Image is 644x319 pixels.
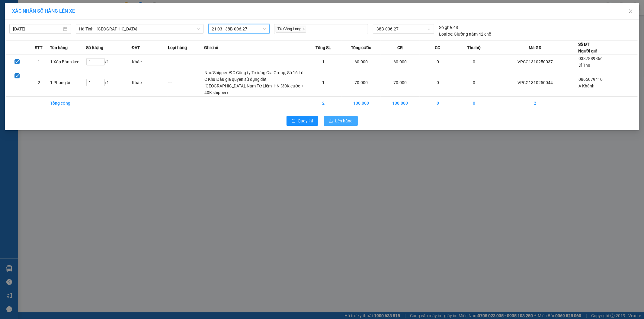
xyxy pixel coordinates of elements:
td: Tổng cộng [50,96,86,110]
li: Cổ Đạm, xã [GEOGRAPHIC_DATA], [GEOGRAPHIC_DATA] [56,15,252,22]
span: Số lượng [86,44,103,51]
span: A Khánh [578,84,594,88]
td: VPCG1310250037 [492,55,578,69]
td: --- [168,55,204,69]
td: 0 [456,55,492,69]
span: Lên hàng [335,118,353,124]
td: 2 [305,96,341,110]
span: close [302,27,305,30]
td: 0 [420,69,456,96]
span: ĐVT [132,44,140,51]
td: 1 Phong bì [50,69,86,96]
td: 1 [305,55,341,69]
div: 48 [439,24,458,31]
td: 1 [305,69,341,96]
td: 60.000 [381,55,420,69]
span: upload [329,119,333,124]
td: VPCG1310250044 [492,69,578,96]
td: 0 [456,96,492,110]
span: Tên hàng [50,44,68,51]
span: Số ghế: [439,24,453,31]
span: Loại xe: [439,31,453,37]
td: / 1 [86,69,132,96]
span: CR [397,44,403,51]
span: rollback [291,119,296,124]
td: 1 Xốp Bánh kẹo [50,55,86,69]
td: 70.000 [341,69,380,96]
td: 70.000 [381,69,420,96]
span: Tổng cước [351,44,371,51]
span: 21:03 - 38B-006.27 [212,24,266,33]
td: 2 [28,69,50,96]
td: Nhờ Shipper: ĐC Công ty Trường Gia Group, Số 16 Lô C Khu Đấu giá quyền sử dụng đất, [GEOGRAPHIC_D... [204,69,306,96]
button: Close [622,3,639,20]
span: 0337889866 [578,56,603,61]
span: XÁC NHẬN SỐ HÀNG LÊN XE [12,8,75,14]
td: 60.000 [341,55,380,69]
b: GỬI : VP [PERSON_NAME] [8,44,105,54]
span: Từ Công Long [276,26,306,33]
td: 0 [420,55,456,69]
td: --- [204,55,306,69]
span: Quay lại [298,118,313,124]
span: STT [35,44,43,51]
td: 0 [420,96,456,110]
td: 0 [456,69,492,96]
td: / 1 [86,55,132,69]
span: Hà Tĩnh - Hà Nội [79,24,200,33]
td: 130.000 [381,96,420,110]
button: uploadLên hàng [324,116,358,126]
td: 2 [492,96,578,110]
td: Khác [132,69,168,96]
span: CC [435,44,441,51]
span: Tổng SL [316,44,331,51]
img: logo.jpg [8,8,38,38]
td: 1 [28,55,50,69]
div: Giường nằm 42 chỗ [439,31,492,37]
div: Số ĐT Người gửi [578,41,598,54]
span: Loại hàng [168,44,187,51]
span: down [197,27,200,31]
td: --- [168,69,204,96]
span: 38B-006.27 [376,24,430,33]
button: rollbackQuay lại [287,116,318,126]
span: Ghi chú [204,44,219,51]
span: Mã GD [529,44,541,51]
li: Hotline: 1900252555 [56,22,252,30]
input: 13/10/2025 [13,26,62,32]
td: 130.000 [341,96,380,110]
td: Khác [132,55,168,69]
span: Thu hộ [467,44,481,51]
span: 0865079410 [578,77,603,82]
span: Dì Thu [578,63,590,68]
span: close [628,9,633,14]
